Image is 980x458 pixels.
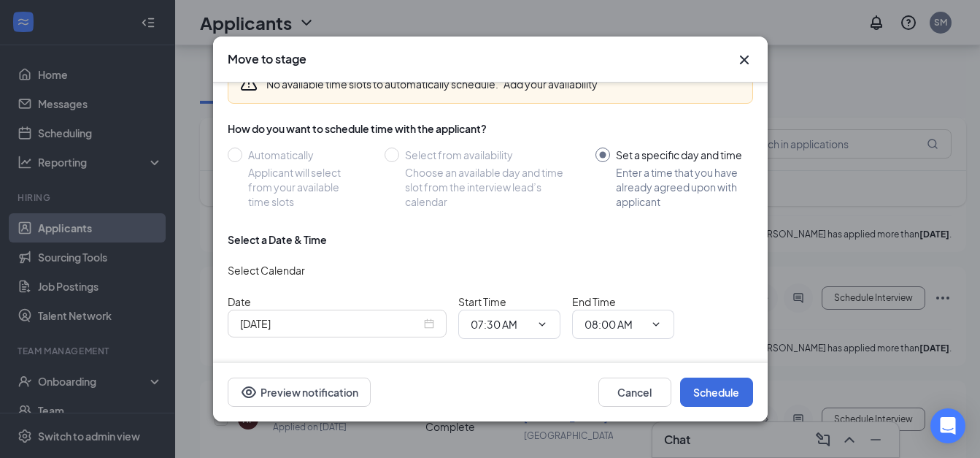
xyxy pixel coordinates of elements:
input: Sep 16, 2025 [240,316,421,332]
button: Add your availability [503,77,598,91]
div: Select a Date & Time [228,232,327,247]
svg: ChevronDown [536,318,548,330]
span: Start Time [458,295,506,308]
span: Select Calendar [228,264,305,277]
input: Start time [471,316,530,332]
button: Schedule [680,378,753,407]
svg: Cross [736,51,753,69]
span: Date [228,295,251,308]
svg: Eye [240,383,258,401]
span: End Time [572,295,616,308]
svg: ChevronDown [650,318,662,330]
h3: Move to stage [228,51,306,67]
div: No available time slots to automatically schedule. [266,77,598,91]
button: Close [736,51,753,69]
button: Preview notificationEye [228,378,371,407]
input: End time [584,316,644,332]
svg: Warning [240,75,258,92]
div: Open Intercom Messenger [930,408,965,443]
button: Cancel [598,378,671,407]
div: How do you want to schedule time with the applicant? [228,121,753,136]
